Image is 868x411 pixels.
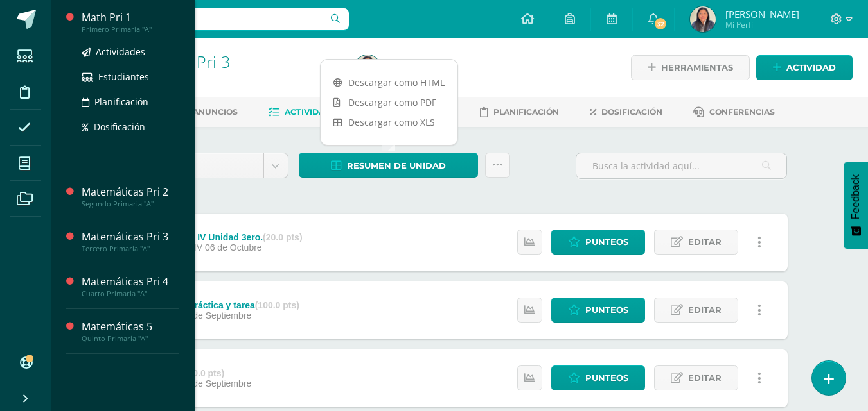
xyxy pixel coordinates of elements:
div: Matemáticas 5 [82,319,179,334]
span: Anuncios [193,107,238,117]
h1: Matemáticas Pri 3 [100,53,339,71]
div: Repaso [147,368,251,378]
input: Busca la actividad aquí... [576,153,786,178]
a: Punteos [551,230,645,255]
span: Unidad 4 [143,153,254,178]
span: Editar [688,298,722,322]
strong: (100.0 pts) [180,368,224,378]
div: Matemáticas Pri 4 [82,274,179,289]
a: Punteos [551,365,645,390]
a: Matemáticas 5Quinto Primaria "A" [82,319,179,343]
a: Matemáticas Pri 4Cuarto Primaria "A" [82,274,179,298]
div: Tercero Primaria 'A' [100,71,339,83]
span: Conferencias [709,107,775,117]
a: Punteos [551,298,645,323]
span: Editar [688,366,722,390]
span: Actividad [786,56,836,80]
span: Dosificación [601,107,662,117]
span: 32 [653,17,668,31]
a: Descargar como XLS [321,112,457,132]
a: Actividades [269,102,341,122]
a: Dosificación [82,119,179,134]
a: Conferencias [693,102,775,122]
a: Unidad 4 [133,153,288,178]
span: Editar [688,230,722,254]
a: Anuncios [175,102,238,122]
span: [PERSON_NAME] [725,8,799,21]
a: Math Pri 1Primero Primaria "A" [82,10,179,34]
span: Herramientas [661,56,733,80]
a: Herramientas [631,55,750,80]
span: Punteos [585,298,628,322]
span: Actividades [285,107,341,117]
span: Feedback [850,174,862,219]
div: Primero Primaria "A" [82,25,179,34]
div: Matemáticas Pri 3 [82,230,179,244]
span: 06 de Octubre [205,242,262,253]
a: Actividad [756,55,853,80]
div: Evaluación IV Unidad 3ero. [147,232,302,242]
a: Matemáticas Pri 2Segundo Primaria "A" [82,185,179,208]
div: Quinto Primaria "A" [82,334,179,343]
a: Dosificación [590,102,662,122]
input: Busca un usuario... [60,8,349,30]
a: Descargar como HTML [321,72,457,92]
span: Dosificación [94,121,145,133]
span: 29 de Septiembre [181,310,252,321]
img: 053f0824b320b518b52f6bf93d3dd2bd.png [355,55,380,81]
span: Punteos [585,230,628,254]
div: Cuarto Primaria "A" [82,289,179,298]
div: Diario de Práctica y tarea [147,300,299,310]
strong: (20.0 pts) [263,232,302,242]
div: Tercero Primaria "A" [82,244,179,253]
span: Mi Perfil [725,19,799,30]
a: Estudiantes [82,69,179,84]
span: 22 de Septiembre [181,378,252,389]
a: Descargar como PDF [321,92,457,112]
div: Matemáticas Pri 2 [82,185,179,199]
span: Punteos [585,366,628,390]
div: Segundo Primaria "A" [82,199,179,208]
span: Planificación [94,96,148,108]
span: Actividades [96,46,145,58]
span: Resumen de unidad [347,154,446,178]
button: Feedback - Mostrar encuesta [844,162,868,249]
span: Estudiantes [98,71,149,83]
a: Planificación [480,102,559,122]
img: 053f0824b320b518b52f6bf93d3dd2bd.png [690,6,716,32]
strong: (100.0 pts) [255,300,299,310]
span: Planificación [493,107,559,117]
a: Matemáticas Pri 3Tercero Primaria "A" [82,230,179,253]
div: Math Pri 1 [82,10,179,25]
a: Planificación [82,94,179,109]
a: Resumen de unidad [299,153,478,178]
a: Actividades [82,44,179,59]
